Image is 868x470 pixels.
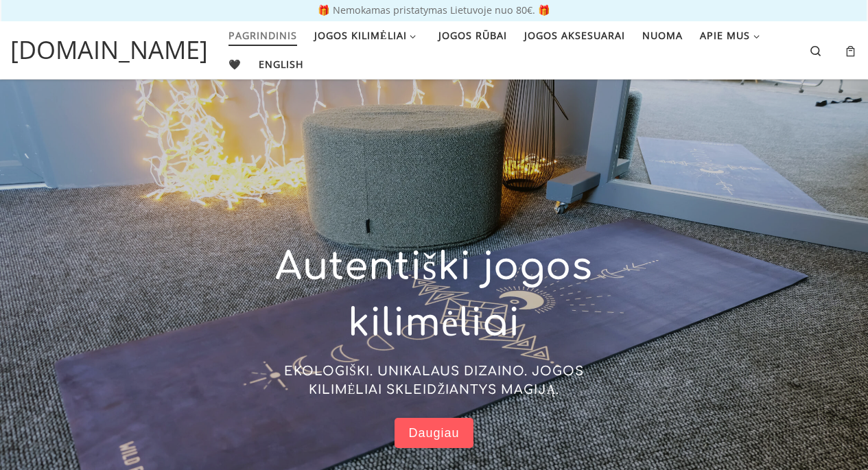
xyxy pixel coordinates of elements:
span: Jogos rūbai [438,21,507,47]
span: Jogos kilimėliai [314,21,407,47]
span: EKOLOGIŠKI. UNIKALAUS DIZAINO. JOGOS KILIMĖLIAI SKLEIDŽIANTYS MAGIJĄ. [284,364,584,397]
a: Jogos kilimėliai [310,21,425,50]
span: Pagrindinis [228,21,297,47]
a: Jogos rūbai [434,21,512,50]
p: 🎁 Nemokamas pristatymas Lietuvoje nuo 80€. 🎁 [14,5,854,15]
span: Apie mus [700,21,750,47]
a: 🖤 [224,50,246,79]
a: Daugiau [395,418,473,449]
span: Jogos aksesuarai [524,21,625,47]
a: Pagrindinis [224,21,302,50]
span: Daugiau [408,425,459,441]
span: Autentiški jogos kilimėliai [275,246,592,345]
span: 🖤 [228,50,242,75]
span: English [259,50,304,75]
a: Jogos aksesuarai [520,21,630,50]
span: Nuoma [642,21,683,47]
a: Nuoma [638,21,688,50]
a: English [255,50,309,79]
a: [DOMAIN_NAME] [10,32,208,69]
